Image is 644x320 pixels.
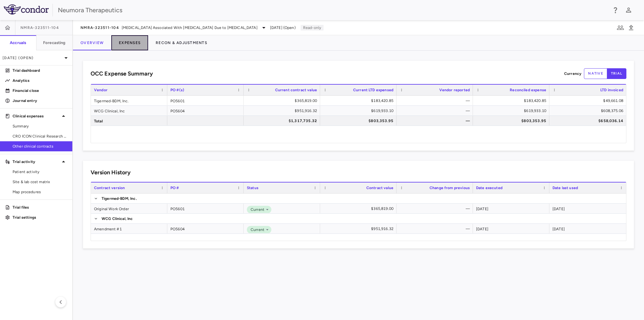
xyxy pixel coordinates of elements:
p: Trial settings [13,215,67,220]
p: Analytics [13,78,67,83]
div: $49,661.08 [555,96,623,106]
div: Amendment #1 [91,224,167,233]
span: [MEDICAL_DATA] Associated With [MEDICAL_DATA] Due to [MEDICAL_DATA] [122,25,258,31]
div: [DATE] [549,204,626,213]
span: LTD invoiced [600,88,623,92]
button: Expenses [111,35,148,50]
div: PO5604 [167,224,244,233]
div: $608,375.06 [555,106,623,116]
span: Date executed [476,186,502,190]
div: — [402,224,470,234]
h6: Forecasting [43,40,66,46]
div: $658,036.14 [555,116,623,126]
span: Reconciled expense [510,88,546,92]
p: Tigermed-BDM, Inc. [102,196,137,201]
span: Contract value [366,186,393,190]
div: WCG Clinical, Inc [91,106,167,115]
div: PO5601 [167,96,244,105]
div: $619,933.10 [326,106,393,116]
button: native [584,68,607,79]
button: Overview [73,35,111,50]
div: $365,819.00 [326,204,393,214]
p: Read-only [301,25,324,31]
p: WCG Clinical, Inc [102,216,133,222]
span: NMRA-323511-104 [20,25,59,30]
p: Trial activity [13,159,60,165]
span: Map procedures [13,189,67,195]
div: [DATE] [473,204,549,213]
button: trial [607,68,626,79]
span: Current LTD expensed [353,88,393,92]
div: Total [91,116,167,126]
button: Recon & Adjustments [148,35,215,50]
div: Original Work Order [91,204,167,213]
p: Trial dashboard [13,68,67,73]
span: Change from previous [430,186,470,190]
span: Other clinical contracts [13,143,67,149]
div: $951,916.32 [249,106,317,116]
div: PO5601 [167,204,244,213]
div: Tigermed-BDM, Inc. [91,96,167,105]
span: PO # [170,186,179,190]
div: $803,353.95 [326,116,393,126]
div: [DATE] [473,224,549,233]
div: PO5604 [167,106,244,115]
span: [DATE] (Open) [270,25,296,31]
span: Status [247,186,258,190]
p: Journal entry [13,98,67,104]
span: Date last used [552,186,578,190]
p: [DATE] (Open) [3,55,62,61]
div: $365,819.00 [249,96,317,106]
div: Neumora Therapeutics [58,5,608,15]
span: Vendor reported [439,88,470,92]
p: Financial close [13,88,67,93]
div: — [402,204,470,214]
span: Current contract value [275,88,317,92]
span: Vendor [94,88,108,92]
span: NMRA-323511-104 [80,25,119,30]
div: $183,420.85 [326,96,393,106]
div: — [402,106,470,116]
span: PO #(s) [170,88,184,92]
h6: Version History [91,168,130,177]
div: — [402,96,470,106]
span: Site & lab cost matrix [13,179,67,185]
div: $183,420.85 [479,96,546,106]
img: logo-full-SnFGN8VE.png [4,4,49,14]
div: $1,317,735.32 [249,116,317,126]
h6: OCC Expense Summary [91,70,153,78]
span: Contract version [94,186,125,190]
div: $803,353.95 [479,116,546,126]
span: CRO ICON Clinical Research Limited [13,133,67,139]
div: $619,933.10 [479,106,546,116]
div: [DATE] [549,224,626,233]
div: — [402,116,470,126]
span: Current [248,227,264,233]
div: $951,916.32 [326,224,393,234]
span: Summary [13,123,67,129]
span: Patient activity [13,169,67,175]
span: Current [248,207,264,212]
p: Trial files [13,205,67,210]
h6: Accruals [10,40,26,46]
p: Clinical expenses [13,113,60,119]
p: Currency [564,71,581,76]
